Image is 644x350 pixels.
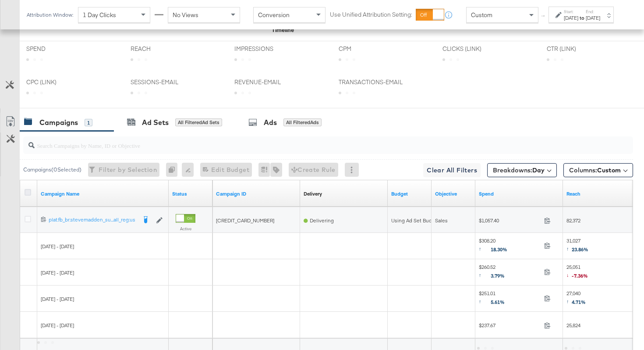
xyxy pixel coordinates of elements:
[566,322,580,329] span: 25,824
[479,190,559,197] a: The total amount spent to date.
[566,217,580,224] span: 82,372
[442,45,508,53] span: CLICKS (LINK)
[41,243,74,250] span: [DATE] - [DATE]
[479,264,541,282] span: $260.52
[566,245,572,252] span: ↑
[175,118,222,126] div: All Filtered Ad Sets
[166,163,182,177] div: 0
[49,216,136,223] div: plat:fb_br:stevemadden_su...all_reg:us
[83,11,116,19] span: 1 Day Clicks
[487,163,557,177] button: Breakdowns:Day
[471,11,492,19] span: Custom
[304,190,322,197] div: Delivery
[427,165,477,176] span: Clear All Filters
[234,45,300,53] span: IMPRESSIONS
[566,290,586,308] span: 27,040
[391,190,428,197] a: The maximum amount you're willing to spend on your ads, on average each day or over the lifetime ...
[26,12,74,18] div: Attribution Window:
[435,190,472,197] a: Your campaign's objective.
[264,118,277,128] div: Ads
[479,237,541,255] span: $308.20
[493,166,545,175] span: Breakdowns:
[491,272,511,279] span: 3.79%
[566,237,588,255] span: 31,027
[41,322,74,329] span: [DATE] - [DATE]
[310,217,334,224] span: Delivering
[142,118,169,128] div: Ad Sets
[216,217,274,224] span: [CREDIT_CARD_NUMBER]
[566,271,572,278] span: ↓
[26,78,92,86] span: CPC (LINK)
[216,190,297,197] a: Your campaign ID.
[234,78,300,86] span: REVENUE-EMAIL
[272,26,294,34] div: Timeline
[563,163,633,177] button: Columns:Custom
[491,299,511,305] span: 5.61%
[586,14,600,21] div: [DATE]
[85,119,92,127] div: 1
[304,190,322,197] a: Reflects the ability of your Ad Campaign to achieve delivery based on ad states, schedule and bud...
[173,11,198,19] span: No Views
[35,133,579,150] input: Search Campaigns by Name, ID or Objective
[41,269,74,276] span: [DATE] - [DATE]
[572,272,588,279] span: -7.36%
[423,163,481,177] button: Clear All Filters
[435,217,448,224] span: Sales
[564,9,578,14] label: Start:
[339,45,404,53] span: CPM
[330,11,412,19] label: Use Unified Attribution Setting:
[479,245,491,252] span: ↑
[491,246,514,253] span: 18.30%
[569,166,621,175] span: Columns:
[176,226,195,232] label: Active
[564,14,578,21] div: [DATE]
[532,166,545,174] b: Day
[23,166,81,174] div: Campaigns ( 0 Selected)
[258,11,290,19] span: Conversion
[39,118,78,128] div: Campaigns
[391,217,440,224] div: Using Ad Set Budget
[479,271,491,278] span: ↑
[539,15,548,18] span: ↑
[566,264,588,282] span: 25,051
[586,9,600,14] label: End:
[41,190,165,197] a: Your campaign name.
[131,78,196,86] span: SESSIONS-EMAIL
[131,45,196,53] span: REACH
[572,299,586,305] span: 4.71%
[578,14,586,21] strong: to
[479,322,541,329] span: $237.67
[172,190,209,197] a: Shows the current state of your Ad Campaign.
[566,298,572,304] span: ↑
[479,290,541,308] span: $251.01
[479,298,491,304] span: ↑
[26,45,92,53] span: SPEND
[49,216,136,225] a: plat:fb_br:stevemadden_su...all_reg:us
[597,166,621,174] span: Custom
[479,217,541,224] span: $1,057.40
[339,78,404,86] span: TRANSACTIONS-EMAIL
[283,118,322,126] div: All Filtered Ads
[547,45,612,53] span: CTR (LINK)
[41,296,74,302] span: [DATE] - [DATE]
[572,246,588,253] span: 23.86%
